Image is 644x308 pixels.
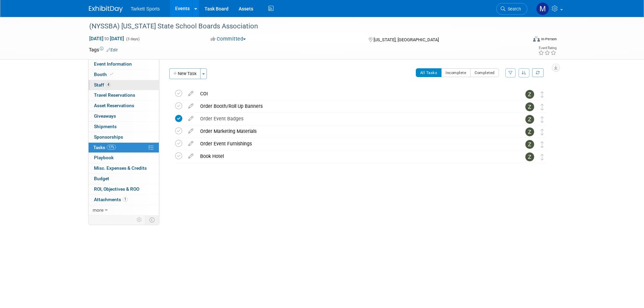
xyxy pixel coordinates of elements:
[89,70,159,80] a: Booth
[94,103,134,108] span: Asset Reservations
[131,6,160,11] span: Tarkett Sports
[89,163,159,173] a: Misc. Expenses & Credits
[94,82,111,88] span: Staff
[87,20,517,32] div: (NYSSBA) [US_STATE] State School Boards Association
[94,134,123,140] span: Sponsorships
[89,122,159,132] a: Shipments
[89,205,159,215] a: more
[541,104,544,110] i: Move task
[185,128,197,134] a: edit
[94,186,139,192] span: ROI, Objectives & ROO
[89,80,159,90] a: Staff4
[487,35,557,45] div: Event Format
[94,113,116,119] span: Giveaways
[416,68,442,77] button: All Tasks
[525,102,534,111] img: Zak Sigler
[94,124,117,129] span: Shipments
[525,115,534,124] img: Zak Sigler
[525,127,534,136] img: Zak Sigler
[94,92,135,98] span: Travel Reservations
[525,140,534,149] img: Zak Sigler
[94,197,128,202] span: Attachments
[106,48,118,52] a: Edit
[134,215,145,224] td: Personalize Event Tab Strip
[541,154,544,160] i: Move task
[94,61,132,67] span: Event Information
[123,197,128,202] span: 1
[89,143,159,153] a: Tasks17%
[89,174,159,184] a: Budget
[185,141,197,147] a: edit
[541,37,557,42] div: In-Person
[169,68,200,79] button: New Task
[93,207,103,213] span: more
[532,68,544,77] a: Refresh
[208,35,248,43] button: Committed
[185,91,197,97] a: edit
[541,116,544,123] i: Move task
[89,59,159,69] a: Event Information
[106,82,111,87] span: 4
[125,37,140,41] span: (3 days)
[541,141,544,148] i: Move task
[94,155,114,160] span: Playbook
[89,90,159,100] a: Travel Reservations
[185,116,197,122] a: edit
[197,113,512,124] div: Order Event Badges
[197,138,512,149] div: Order Event Furnishings
[470,68,499,77] button: Completed
[541,91,544,98] i: Move task
[533,36,540,42] img: Format-Inperson.png
[89,111,159,121] a: Giveaways
[89,195,159,205] a: Attachments1
[145,215,159,224] td: Toggle Event Tabs
[89,46,118,53] td: Tags
[197,150,512,162] div: Book Hotel
[185,153,197,159] a: edit
[103,36,110,41] span: to
[89,6,123,13] img: ExhibitDay
[541,129,544,135] i: Move task
[441,68,471,77] button: Incomplete
[185,103,197,109] a: edit
[89,35,124,42] span: [DATE] [DATE]
[110,72,113,76] i: Booth reservation complete
[197,88,512,99] div: COI
[94,165,147,171] span: Misc. Expenses & Credits
[94,72,115,77] span: Booth
[374,37,439,42] span: [US_STATE], [GEOGRAPHIC_DATA]
[107,145,116,150] span: 17%
[525,90,534,99] img: Zak Sigler
[94,176,109,181] span: Budget
[536,2,549,15] img: Mathieu Martel
[89,101,159,111] a: Asset Reservations
[89,132,159,142] a: Sponsorships
[496,3,527,15] a: Search
[538,46,556,50] div: Event Rating
[89,184,159,194] a: ROI, Objectives & ROO
[525,152,534,161] img: Zak Sigler
[197,100,512,112] div: Order Booth/Roll Up Banners
[197,125,512,137] div: Order Marketing Materials
[505,6,521,11] span: Search
[89,153,159,163] a: Playbook
[93,145,116,150] span: Tasks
